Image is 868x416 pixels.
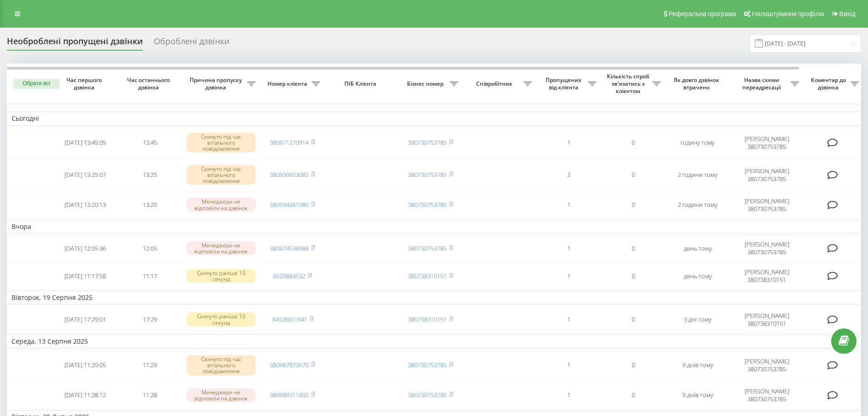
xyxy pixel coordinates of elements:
[265,80,312,88] span: Номер клієнта
[536,235,601,261] td: 1
[408,272,447,280] a: 380738310151
[53,350,117,381] td: [DATE] 11:29:05
[117,128,182,158] td: 13:45
[467,80,524,88] span: Співробітник
[408,244,447,252] a: 380730753785
[665,350,730,381] td: 9 днів тому
[730,128,804,158] td: [PERSON_NAME] 380730753785
[270,361,309,369] a: 380987873570
[601,382,665,408] td: 0
[752,10,824,18] span: Налаштування профілю
[665,382,730,408] td: 9 днів тому
[117,160,182,190] td: 13:25
[186,133,256,153] div: Скинуто під час вітального повідомлення
[536,350,601,381] td: 1
[53,128,117,158] td: [DATE] 13:45:05
[53,382,117,408] td: [DATE] 11:28:12
[53,192,117,218] td: [DATE] 13:20:13
[541,76,588,91] span: Пропущених від клієнта
[601,235,665,261] td: 0
[117,306,182,332] td: 17:29
[408,138,447,146] a: 380730753785
[186,241,256,255] div: Менеджери не відповіли на дзвінок
[186,198,256,211] div: Менеджери не відповіли на дзвінок
[536,192,601,218] td: 1
[270,200,309,209] a: 380934361080
[665,263,730,289] td: день тому
[669,10,736,18] span: Реферальна програма
[186,312,256,326] div: Скинуто раніше 10 секунд
[730,306,804,332] td: [PERSON_NAME] 380738310151
[601,160,665,190] td: 0
[730,235,804,261] td: [PERSON_NAME] 380730753785
[270,138,309,146] a: 380671270914
[270,391,309,399] a: 380989311900
[186,269,256,283] div: Скинуто раніше 10 секунд
[601,128,665,158] td: 0
[186,388,256,402] div: Менеджери не відповіли на дзвінок
[601,263,665,289] td: 0
[125,76,175,91] span: Час останнього дзвінка
[730,350,804,381] td: [PERSON_NAME] 380730753785
[60,76,110,91] span: Час першого дзвінка
[408,391,447,399] a: 380730753785
[117,235,182,261] td: 12:05
[270,170,309,179] a: 380936603082
[408,361,447,369] a: 380730753785
[7,36,143,51] div: Необроблені пропущені дзвінки
[808,76,851,91] span: Коментар до дзвінка
[730,192,804,218] td: [PERSON_NAME] 380730753785
[408,200,447,209] a: 380730753785
[734,76,791,91] span: Назва схеми переадресації
[53,263,117,289] td: [DATE] 11:17:58
[53,235,117,261] td: [DATE] 12:05:36
[536,306,601,332] td: 1
[665,192,730,218] td: 2 години тому
[601,192,665,218] td: 0
[154,36,229,51] div: Оброблені дзвінки
[186,355,256,375] div: Скинуто під час вітального повідомлення
[665,128,730,158] td: годину тому
[117,350,182,381] td: 11:29
[536,382,601,408] td: 1
[601,306,665,332] td: 0
[536,128,601,158] td: 1
[665,235,730,261] td: день тому
[117,382,182,408] td: 11:28
[53,306,117,332] td: [DATE] 17:29:01
[665,160,730,190] td: 2 години тому
[53,160,117,190] td: [DATE] 13:25:07
[332,80,390,88] span: ПІБ Клієнта
[273,272,305,280] a: 6520884532
[403,80,450,88] span: Бізнес номер
[408,315,447,323] a: 380738310151
[601,350,665,381] td: 0
[665,306,730,332] td: 3 дні тому
[186,76,247,91] span: Причина пропуску дзвінка
[13,79,59,89] button: Обрати всі
[839,10,856,18] span: Вихід
[730,382,804,408] td: [PERSON_NAME] 380730753785
[272,315,307,323] a: 34628651641
[270,244,309,252] a: 380674536988
[536,263,601,289] td: 1
[730,263,804,289] td: [PERSON_NAME] 380738310151
[117,192,182,218] td: 13:20
[186,165,256,185] div: Скинуто під час вітального повідомлення
[117,263,182,289] td: 11:17
[730,160,804,190] td: [PERSON_NAME] 380730753785
[536,160,601,190] td: 2
[673,76,722,91] span: Як довго дзвінок втрачено
[408,170,447,179] a: 380730753785
[606,73,652,94] span: Кількість спроб зв'язатись з клієнтом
